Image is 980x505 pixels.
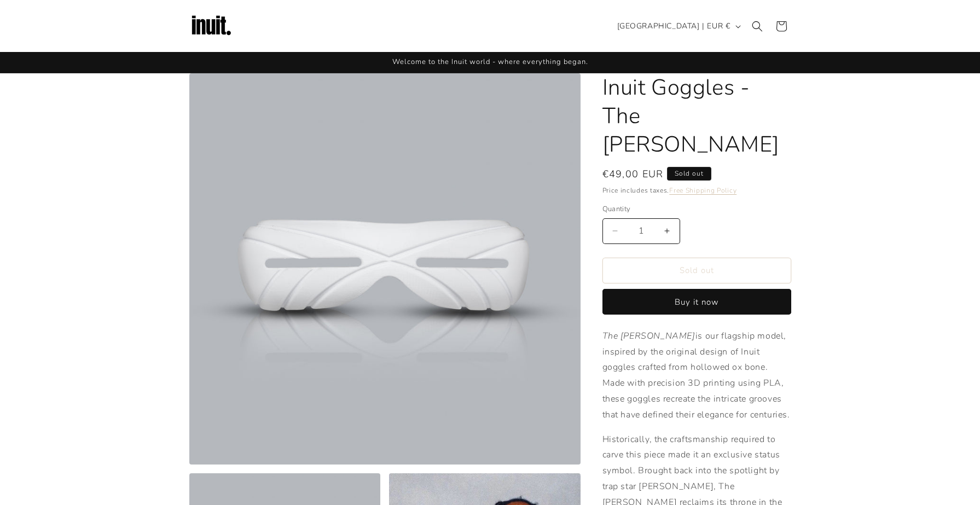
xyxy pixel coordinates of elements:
[667,167,711,181] span: Sold out
[602,258,791,283] button: Sold out
[669,186,737,195] a: Free Shipping Policy
[602,204,791,215] label: Quantity
[602,330,695,342] em: The [PERSON_NAME]
[602,167,664,182] span: €49,00 EUR
[602,185,791,196] div: Price includes taxes.
[189,4,233,48] img: Inuit Logo
[392,57,588,67] span: Welcome to the Inuit world - where everything began.
[189,52,791,73] div: Announcement
[611,16,745,37] button: [GEOGRAPHIC_DATA] | EUR €
[617,20,730,32] span: [GEOGRAPHIC_DATA] | EUR €
[602,289,791,315] button: Buy it now
[602,328,791,423] p: is our flagship model, inspired by the original design of Inuit goggles crafted from hollowed ox ...
[745,14,769,38] summary: Search
[602,73,791,159] h1: Inuit Goggles - The [PERSON_NAME]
